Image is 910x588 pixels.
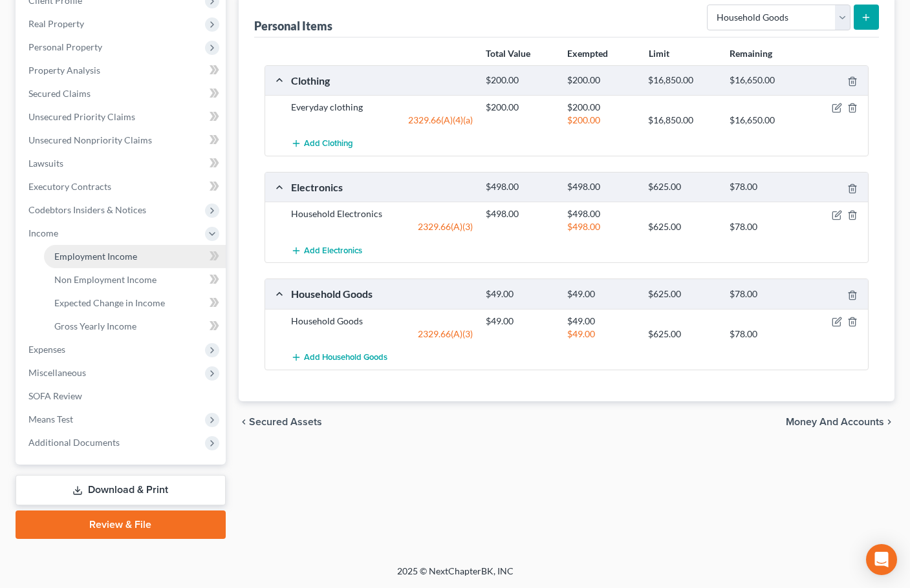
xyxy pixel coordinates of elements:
[642,114,723,127] div: $16,850.00
[486,48,530,59] strong: Total Value
[479,288,561,300] div: $49.00
[28,65,100,76] span: Property Analysis
[239,417,249,427] i: chevron_left
[291,238,362,262] button: Add Electronics
[642,181,723,193] div: $625.00
[479,315,561,328] div: $49.00
[561,114,642,127] div: $200.00
[28,367,86,378] span: Miscellaneous
[786,417,884,427] span: Money and Accounts
[28,204,146,215] span: Codebtors Insiders & Notices
[649,48,669,59] strong: Limit
[28,227,58,238] span: Income
[291,132,353,156] button: Add Clothing
[285,220,479,233] div: 2329.66(A)(3)
[28,181,111,192] span: Executory Contracts
[28,414,73,425] span: Means Test
[642,288,723,300] div: $625.00
[304,139,353,149] span: Add Clothing
[285,287,479,300] div: Household Goods
[54,274,157,285] span: Non Employment Income
[18,59,226,82] a: Property Analysis
[479,181,561,193] div: $498.00
[54,251,137,262] span: Employment Income
[18,82,226,105] a: Secured Claims
[18,152,226,175] a: Lawsuits
[642,328,723,341] div: $625.00
[285,114,479,127] div: 2329.66(A)(4)(a)
[479,74,561,87] div: $200.00
[723,328,805,341] div: $78.00
[254,18,332,34] div: Personal Items
[884,417,894,427] i: chevron_right
[291,346,387,370] button: Add Household Goods
[479,207,561,220] div: $498.00
[561,101,642,114] div: $200.00
[561,288,642,300] div: $49.00
[44,268,226,291] a: Non Employment Income
[239,417,322,427] button: chevron_left Secured Assets
[44,245,226,268] a: Employment Income
[54,297,165,308] span: Expected Change in Income
[723,220,805,233] div: $78.00
[44,291,226,315] a: Expected Change in Income
[723,181,805,193] div: $78.00
[28,158,63,169] span: Lawsuits
[723,288,805,300] div: $78.00
[18,129,226,152] a: Unsecured Nonpriority Claims
[561,220,642,233] div: $498.00
[567,48,608,59] strong: Exempted
[642,74,723,87] div: $16,850.00
[285,328,479,341] div: 2329.66(A)(3)
[561,315,642,328] div: $49.00
[28,344,65,355] span: Expenses
[730,48,772,59] strong: Remaining
[285,74,479,87] div: Clothing
[285,180,479,194] div: Electronics
[561,207,642,220] div: $498.00
[285,315,479,328] div: Household Goods
[28,111,135,122] span: Unsecured Priority Claims
[561,328,642,341] div: $49.00
[285,207,479,220] div: Household Electronics
[786,417,894,427] button: Money and Accounts chevron_right
[18,175,226,198] a: Executory Contracts
[54,320,136,331] span: Gross Yearly Income
[285,101,479,114] div: Everyday clothing
[16,475,226,505] a: Download & Print
[723,114,805,127] div: $16,650.00
[304,352,387,362] span: Add Household Goods
[28,18,84,29] span: Real Property
[28,437,120,448] span: Additional Documents
[16,510,226,539] a: Review & File
[28,88,91,99] span: Secured Claims
[479,101,561,114] div: $200.00
[561,74,642,87] div: $200.00
[304,246,362,256] span: Add Electronics
[18,105,226,129] a: Unsecured Priority Claims
[723,74,805,87] div: $16,650.00
[249,417,322,427] span: Secured Assets
[87,565,824,588] div: 2025 © NextChapterBK, INC
[642,220,723,233] div: $625.00
[28,41,102,52] span: Personal Property
[44,315,226,338] a: Gross Yearly Income
[28,134,152,145] span: Unsecured Nonpriority Claims
[561,181,642,193] div: $498.00
[18,384,226,408] a: SOFA Review
[28,390,82,401] span: SOFA Review
[866,544,897,575] div: Open Intercom Messenger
